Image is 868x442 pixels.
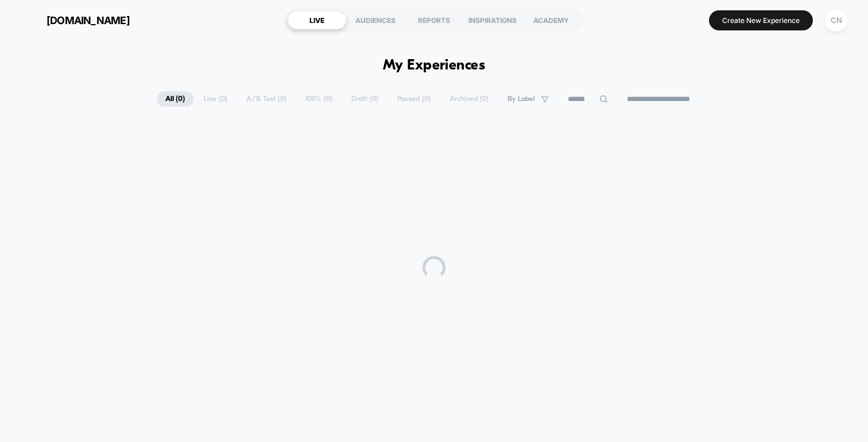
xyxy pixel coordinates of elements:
[346,11,405,29] div: AUDIENCES
[522,11,580,29] div: ACADEMY
[383,57,486,74] h1: My Experiences
[463,11,522,29] div: INSPIRATIONS
[709,10,813,30] button: Create New Experience
[405,11,463,29] div: REPORTS
[157,91,193,107] span: All ( 0 )
[507,95,535,103] span: By Label
[288,11,346,29] div: LIVE
[825,9,847,32] div: CN
[46,14,130,26] span: [DOMAIN_NAME]
[821,9,851,32] button: CN
[17,11,133,29] button: [DOMAIN_NAME]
